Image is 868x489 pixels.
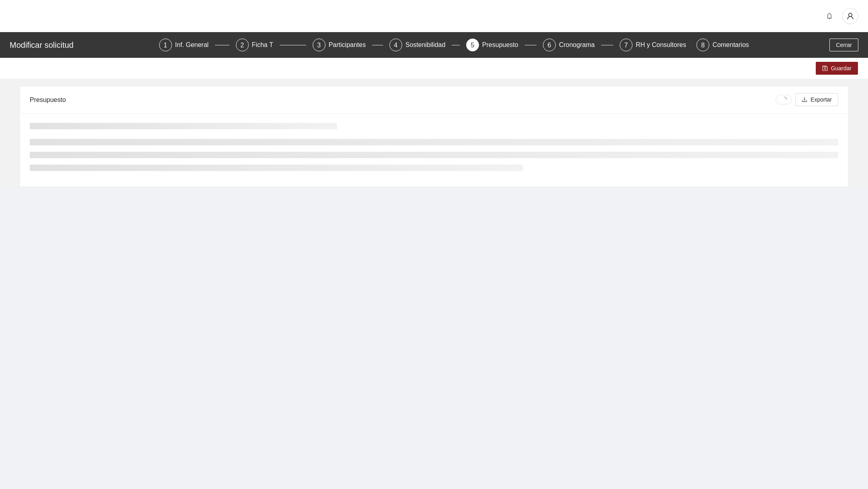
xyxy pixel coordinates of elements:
span: download [802,97,807,103]
div: Cronograma [559,39,601,51]
div: 1Inf. General [159,39,229,51]
div: Participantes [329,39,373,51]
div: Ficha T [252,39,280,51]
div: 7RH y Consultores [620,39,690,51]
div: RH y Consultores [636,39,692,51]
span: bell [823,13,835,19]
span: 8 [701,42,705,49]
div: Presupuesto [482,39,525,51]
span: 4 [394,42,397,49]
button: Cerrar [829,39,858,51]
div: 8Comentarios [696,39,749,51]
span: Guardar [831,64,852,73]
div: 3Participantes [313,39,383,51]
span: Exportar [811,95,832,104]
div: Presupuesto [30,88,776,111]
span: 7 [624,42,628,49]
span: 1 [164,42,167,49]
span: 2 [240,42,244,49]
span: loading [781,97,787,102]
span: user [843,12,858,20]
button: saveGuardar [816,62,858,75]
div: Modificar solicitud [10,39,154,51]
span: 5 [471,42,474,49]
span: save [822,65,828,72]
div: 6Cronograma [543,39,613,51]
div: 2Ficha T [236,39,306,51]
div: Sostenibilidad [405,39,452,51]
span: 6 [547,42,551,49]
span: 3 [317,42,321,49]
div: Inf. General [175,39,215,51]
div: Comentarios [712,39,749,51]
button: downloadExportar [795,93,838,106]
button: user [842,8,858,24]
div: 5Presupuesto [466,39,536,51]
button: bell [823,10,836,22]
span: Cerrar [836,41,852,49]
div: 4Sostenibilidad [389,39,460,51]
